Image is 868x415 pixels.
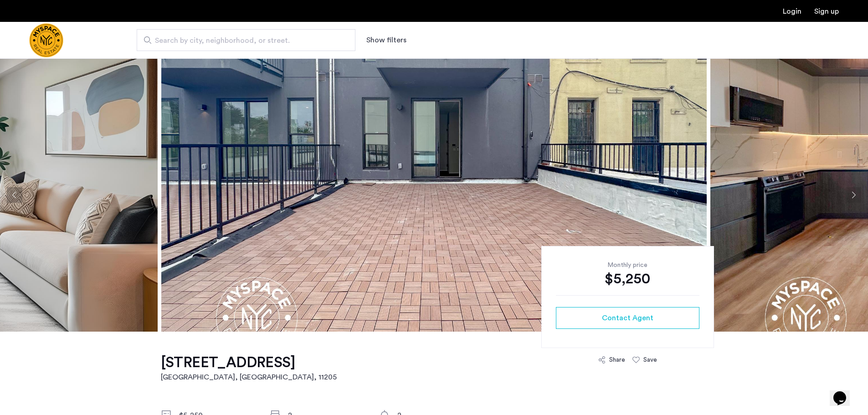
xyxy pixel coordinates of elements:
h1: [STREET_ADDRESS] [161,354,337,372]
div: Share [609,355,625,364]
div: $5,250 [556,270,699,288]
h2: [GEOGRAPHIC_DATA], [GEOGRAPHIC_DATA] , 11205 [161,372,337,383]
button: Show or hide filters [366,35,406,46]
button: Previous apartment [7,187,22,203]
img: logo [29,23,63,57]
img: apartment [161,58,707,332]
a: [STREET_ADDRESS][GEOGRAPHIC_DATA], [GEOGRAPHIC_DATA], 11205 [161,354,337,383]
button: button [556,307,699,329]
span: Search by city, neighborhood, or street. [155,35,330,46]
a: Login [783,8,801,15]
iframe: chat widget [830,379,859,406]
a: Cazamio Logo [29,23,63,57]
input: Apartment Search [137,29,355,51]
div: Monthly price [556,261,699,270]
div: Save [643,355,657,364]
button: Next apartment [846,187,861,203]
a: Registration [814,8,839,15]
span: Contact Agent [602,313,653,323]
